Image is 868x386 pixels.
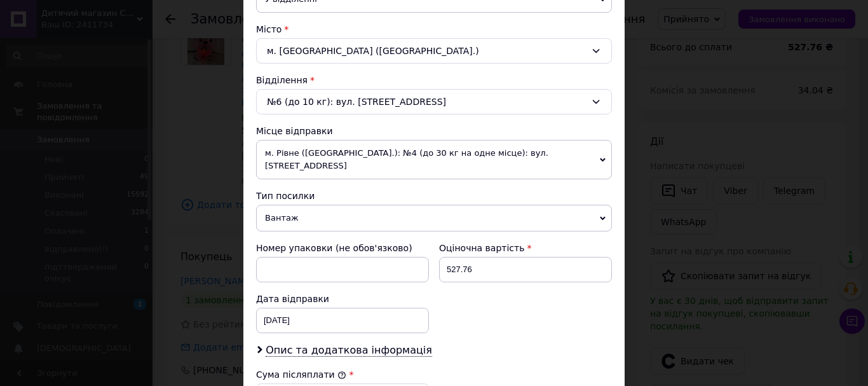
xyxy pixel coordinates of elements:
div: Оціночна вартість [439,242,612,254]
div: Місто [256,23,612,36]
div: Номер упаковки (не обов'язково) [256,242,429,254]
span: Місце відправки [256,126,333,136]
span: м. Рівне ([GEOGRAPHIC_DATA].): №4 (до 30 кг на одне місце): вул. [STREET_ADDRESS] [256,140,612,179]
div: Відділення [256,74,612,86]
div: №6 (до 10 кг): вул. [STREET_ADDRESS] [256,89,612,114]
div: Дата відправки [256,293,429,305]
span: Тип посилки [256,191,315,201]
div: м. [GEOGRAPHIC_DATA] ([GEOGRAPHIC_DATA].) [256,38,612,64]
span: Вантаж [256,205,612,231]
label: Сума післяплати [256,369,346,380]
span: Опис та додаткова інформація [266,344,432,357]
